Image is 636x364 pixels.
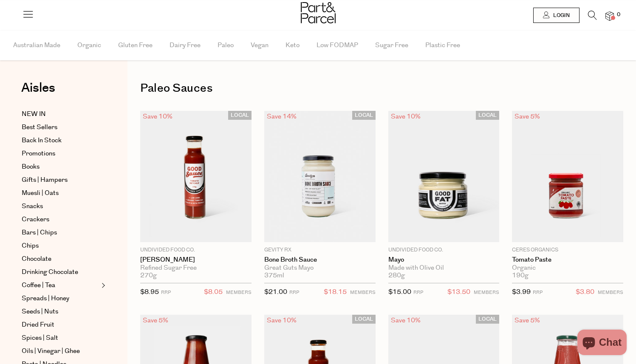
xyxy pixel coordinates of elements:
[22,293,69,304] span: Spreads | Honey
[22,201,43,212] span: Snacks
[512,111,543,122] div: Save 5%
[388,288,411,296] span: $15.00
[22,175,99,185] a: Gifts | Hampers
[413,289,423,296] small: RRP
[324,287,347,298] span: $18.15
[161,289,171,296] small: RRP
[140,272,157,279] span: 270g
[204,287,223,298] span: $8.05
[512,315,543,326] div: Save 5%
[118,31,153,60] span: Gluten Free
[22,122,99,133] a: Best Sellers
[512,111,623,242] img: Tomato Paste
[22,254,51,264] span: Chocolate
[218,31,234,60] span: Paleo
[22,135,62,146] span: Back In Stock
[22,293,99,304] a: Spreads | Honey
[476,111,499,120] span: LOCAL
[22,228,57,238] span: Bars | Chips
[226,289,252,296] small: MEMBERS
[289,289,299,296] small: RRP
[22,320,99,330] a: Dried Fruit
[264,272,284,279] span: 375ml
[476,315,499,324] span: LOCAL
[352,111,376,120] span: LOCAL
[264,111,376,242] img: Bone Broth Sauce
[77,31,101,60] span: Organic
[388,246,500,254] p: Undivided Food Co.
[22,135,99,146] a: Back In Stock
[512,246,623,254] p: Ceres Organics
[474,289,499,296] small: MEMBERS
[388,111,500,242] img: Mayo
[22,307,99,317] a: Seeds | Nuts
[22,346,80,356] span: Oils | Vinegar | Ghee
[140,111,252,242] img: Tomato Ketchup
[140,264,252,272] div: Refined Sugar Free
[22,267,78,277] span: Drinking Chocolate
[140,246,252,254] p: Undivided Food Co.
[22,333,99,343] a: Spices | Salt
[350,289,376,296] small: MEMBERS
[264,256,376,264] a: Bone Broth Sauce
[388,256,500,264] a: Mayo
[22,175,68,185] span: Gifts | Hampers
[22,149,99,159] a: Promotions
[285,31,300,60] span: Keto
[22,333,58,343] span: Spices | Salt
[317,31,358,60] span: Low FODMAP
[22,280,55,291] span: Coffee | Tea
[512,288,531,296] span: $3.99
[264,246,376,254] p: Gevity RX
[22,188,99,198] a: Muesli | Oats
[22,307,58,317] span: Seeds | Nuts
[264,288,287,296] span: $21.00
[533,8,579,23] a: Login
[22,188,59,198] span: Muesli | Oats
[264,315,299,326] div: Save 10%
[22,214,99,225] a: Crackers
[615,11,622,19] span: 0
[140,288,159,296] span: $8.95
[22,122,57,133] span: Best Sellers
[22,228,99,238] a: Bars | Chips
[22,241,99,251] a: Chips
[512,256,623,264] a: Tomato Paste
[388,111,423,122] div: Save 10%
[605,11,614,20] a: 0
[576,287,594,298] span: $3.80
[388,272,405,279] span: 280g
[533,289,543,296] small: RRP
[512,272,529,279] span: 190g
[264,111,299,122] div: Save 14%
[447,287,470,298] span: $13.50
[170,31,201,60] span: Dairy Free
[22,149,55,159] span: Promotions
[22,109,99,119] a: NEW IN
[140,315,171,326] div: Save 5%
[21,79,55,97] span: Aisles
[388,315,423,326] div: Save 10%
[22,346,99,356] a: Oils | Vinegar | Ghee
[551,12,570,19] span: Login
[575,330,629,357] inbox-online-store-chat: Shopify online store chat
[22,162,40,172] span: Books
[388,264,500,272] div: Made with Olive Oil
[140,111,175,122] div: Save 10%
[22,320,54,330] span: Dried Fruit
[264,264,376,272] div: Great Guts Mayo
[512,264,623,272] div: Organic
[228,111,252,120] span: LOCAL
[301,2,336,23] img: Part&Parcel
[22,162,99,172] a: Books
[99,280,105,291] button: Expand/Collapse Coffee | Tea
[22,109,46,119] span: NEW IN
[22,214,49,225] span: Crackers
[22,267,99,277] a: Drinking Chocolate
[22,241,39,251] span: Chips
[598,289,623,296] small: MEMBERS
[13,31,60,60] span: Australian Made
[251,31,269,60] span: Vegan
[375,31,408,60] span: Sugar Free
[21,82,55,103] a: Aisles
